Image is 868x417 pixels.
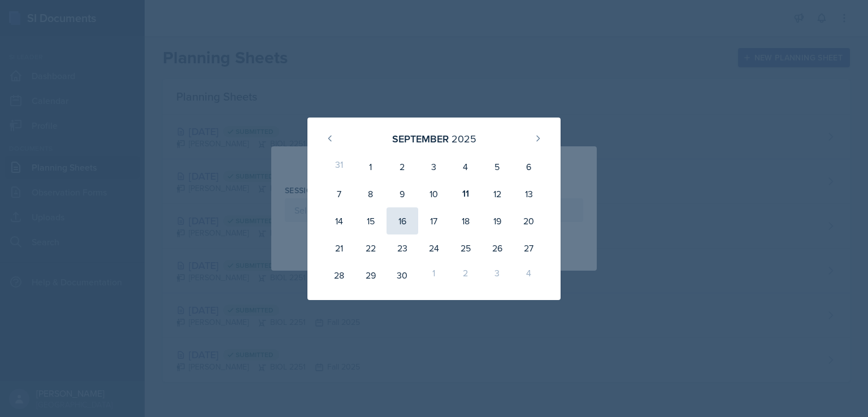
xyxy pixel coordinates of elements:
[355,262,387,289] div: 29
[481,207,513,234] div: 19
[323,180,355,207] div: 7
[481,180,513,207] div: 12
[450,262,481,289] div: 2
[481,234,513,262] div: 26
[481,153,513,180] div: 5
[418,207,450,234] div: 17
[323,153,355,180] div: 31
[481,262,513,289] div: 3
[513,180,545,207] div: 13
[355,180,387,207] div: 8
[418,180,450,207] div: 10
[387,234,418,262] div: 23
[387,180,418,207] div: 9
[323,234,355,262] div: 21
[387,153,418,180] div: 2
[450,180,481,207] div: 11
[450,207,481,234] div: 18
[387,262,418,289] div: 30
[513,234,545,262] div: 27
[418,153,450,180] div: 3
[513,207,545,234] div: 20
[355,153,387,180] div: 1
[355,234,387,262] div: 22
[418,262,450,289] div: 1
[513,262,545,289] div: 4
[513,153,545,180] div: 6
[450,234,481,262] div: 25
[355,207,387,234] div: 15
[450,153,481,180] div: 4
[452,131,476,146] div: 2025
[392,131,449,146] div: September
[323,262,355,289] div: 28
[418,234,450,262] div: 24
[387,207,418,234] div: 16
[323,207,355,234] div: 14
